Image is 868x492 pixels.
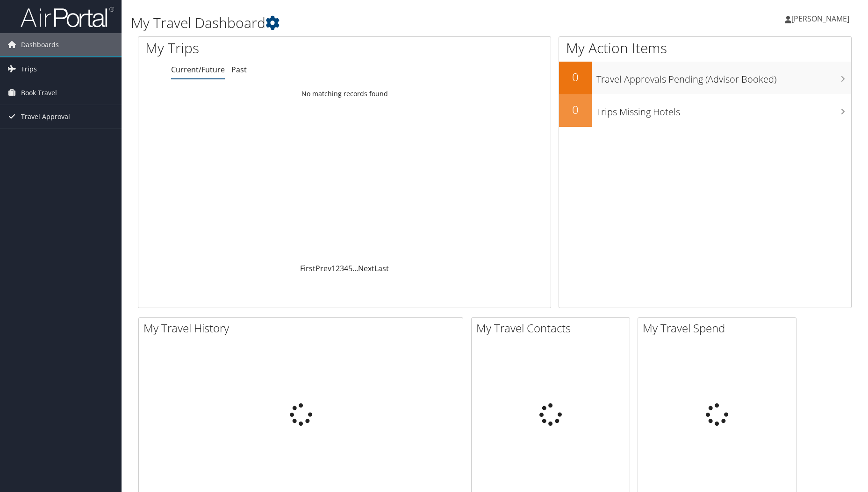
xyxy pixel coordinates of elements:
[785,5,859,33] a: [PERSON_NAME]
[331,263,336,274] a: 1
[559,62,852,94] a: 0Travel Approvals Pending (Advisor Booked)
[21,57,37,81] span: Trips
[596,68,852,86] h3: Travel Approvals Pending (Advisor Booked)
[340,263,344,274] a: 3
[559,102,592,118] h2: 0
[21,33,59,56] span: Dashboards
[231,64,247,75] a: Past
[374,263,389,274] a: Last
[300,263,316,274] a: First
[21,81,57,105] span: Book Travel
[145,38,372,58] h1: My Trips
[791,14,849,24] span: [PERSON_NAME]
[643,320,796,336] h2: My Travel Spend
[559,94,852,127] a: 0Trips Missing Hotels
[21,6,114,28] img: airportal-logo.png
[171,64,225,75] a: Current/Future
[476,320,630,336] h2: My Travel Contacts
[559,69,592,85] h2: 0
[138,85,551,102] td: No matching records found
[559,38,852,58] h1: My Action Items
[358,263,374,274] a: Next
[596,101,852,119] h3: Trips Missing Hotels
[348,263,352,274] a: 5
[143,320,463,336] h2: My Travel History
[352,263,358,274] span: …
[21,105,70,128] span: Travel Approval
[344,263,348,274] a: 4
[336,263,340,274] a: 2
[131,13,616,33] h1: My Travel Dashboard
[316,263,331,274] a: Prev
